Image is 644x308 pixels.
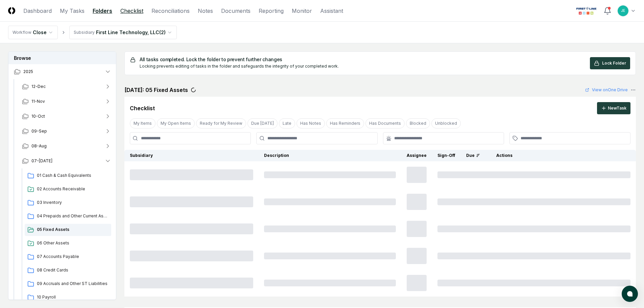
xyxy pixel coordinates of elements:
a: 02 Accounts Receivable [25,183,111,195]
button: My Open Items [157,118,195,128]
a: 09 Accruals and Other ST Liabilities [25,278,111,290]
span: 07-[DATE] [31,158,52,164]
div: Locking prevents editing of tasks in the folder and safeguards the integrity of your completed work. [140,63,339,69]
button: Blocked [406,118,430,128]
button: Has Notes [296,118,325,128]
span: JE [621,8,625,13]
span: 07 Accounts Payable [37,254,109,260]
span: 08-Aug [31,143,47,149]
a: Reporting [259,7,284,15]
h3: Browse [8,52,116,64]
button: atlas-launcher [622,286,638,302]
h2: [DATE]: 05 Fixed Assets [124,86,188,94]
a: My Tasks [60,7,85,15]
a: 04 Prepaids and Other Current Assets [25,210,111,222]
a: Checklist [120,7,143,15]
div: Subsidiary [74,29,95,35]
button: NewTask [597,102,630,114]
button: 11-Nov [17,94,117,109]
button: Has Reminders [326,118,364,128]
button: 07-[DATE] [17,153,117,168]
span: 06 Other Assets [37,240,109,246]
a: Monitor [292,7,312,15]
a: 08 Credit Cards [25,264,111,277]
span: 10 Payroll [37,294,109,300]
a: 07 Accounts Payable [25,251,111,263]
th: Assignee [401,150,432,161]
div: Checklist [130,104,155,112]
button: Lock Folder [590,57,630,69]
th: Sign-Off [432,150,461,161]
a: Assistant [320,7,343,15]
span: 05 Fixed Assets [37,227,109,233]
th: Subsidiary [124,150,259,161]
span: 12-Dec [31,84,46,90]
button: 12-Dec [17,79,117,94]
span: 08 Credit Cards [37,267,109,273]
span: 02 Accounts Receivable [37,186,109,192]
span: 09 Accruals and Other ST Liabilities [37,281,109,287]
button: My Items [130,118,156,128]
th: Description [259,150,401,161]
button: Ready for My Review [196,118,246,128]
span: 01 Cash & Cash Equivalents [37,172,109,179]
a: Dashboard [23,7,52,15]
button: 2025 [8,64,117,79]
span: 09-Sep [31,128,47,134]
a: 06 Other Assets [25,237,111,250]
div: New Task [608,105,626,111]
a: 10 Payroll [25,291,111,304]
span: 11-Nov [31,98,45,104]
span: 10-Oct [31,113,45,119]
img: Logo [8,7,15,14]
button: Due Today [247,118,278,128]
button: Has Documents [365,118,405,128]
a: Notes [198,7,213,15]
nav: breadcrumb [8,26,177,39]
button: JE [617,5,629,17]
button: 08-Aug [17,139,117,153]
img: First Line Technology logo [575,5,598,16]
button: 09-Sep [17,124,117,139]
a: 03 Inventory [25,197,111,209]
a: Folders [93,7,112,15]
div: Due [466,152,480,159]
h5: All tasks completed. Lock the folder to prevent further changes [140,57,339,62]
a: 05 Fixed Assets [25,224,111,236]
a: View onOne Drive [585,87,628,93]
div: Workflow [13,29,31,35]
a: Documents [221,7,251,15]
button: Unblocked [431,118,461,128]
button: 10-Oct [17,109,117,124]
a: 01 Cash & Cash Equivalents [25,170,111,182]
div: Actions [491,152,630,159]
span: Lock Folder [602,60,626,66]
a: Reconciliations [151,7,190,15]
span: 04 Prepaids and Other Current Assets [37,213,109,219]
span: 03 Inventory [37,199,109,206]
button: Late [279,118,295,128]
span: 2025 [23,69,33,75]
